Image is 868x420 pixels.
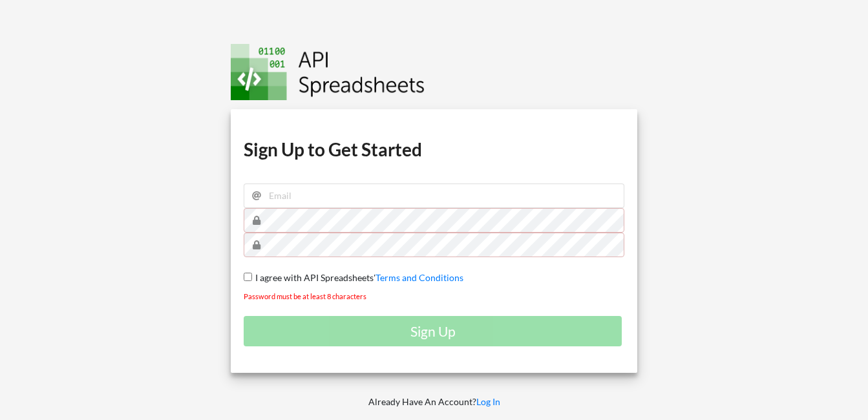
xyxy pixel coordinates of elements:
[231,44,425,100] img: Logo.png
[376,272,463,283] a: Terms and Conditions
[252,272,376,283] span: I agree with API Spreadsheets'
[476,396,500,407] a: Log In
[244,292,366,300] small: Password must be at least 8 characters
[244,184,624,208] input: Email
[222,395,646,408] p: Already Have An Account?
[244,138,624,161] h1: Sign Up to Get Started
